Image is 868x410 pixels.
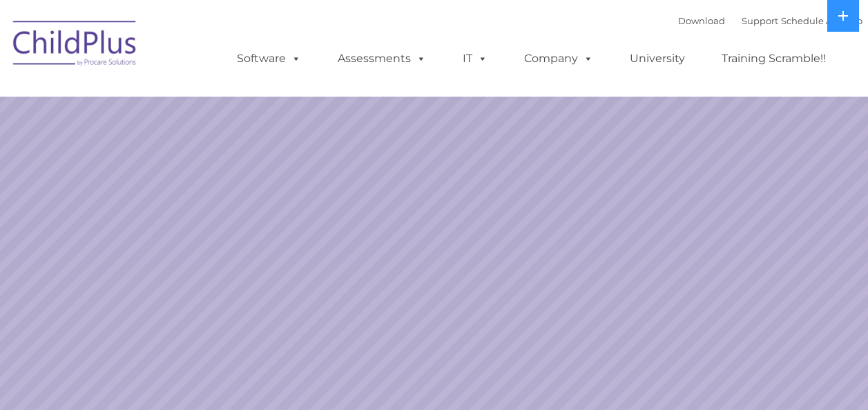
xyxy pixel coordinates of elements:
[616,45,699,72] a: University
[449,45,501,72] a: IT
[708,45,840,72] a: Training Scramble!!
[678,15,862,26] font: |
[742,15,778,26] a: Support
[510,45,607,72] a: Company
[324,45,440,72] a: Assessments
[223,45,315,72] a: Software
[6,11,144,80] img: ChildPlus by Procare Solutions
[678,15,725,26] a: Download
[781,15,862,26] a: Schedule A Demo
